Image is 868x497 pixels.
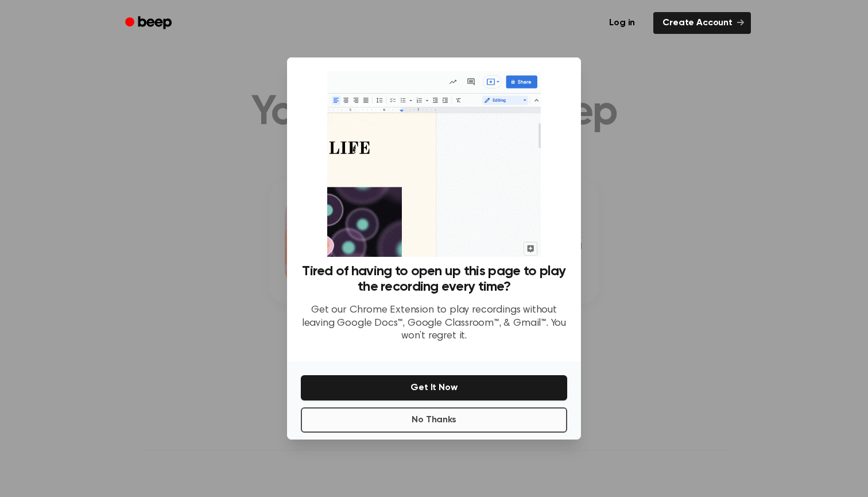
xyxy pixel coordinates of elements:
[653,12,751,34] a: Create Account
[327,71,540,257] img: Beep extension in action
[301,375,567,400] button: Get It Now
[117,12,182,34] a: Beep
[301,407,567,433] button: No Thanks
[301,264,567,295] h3: Tired of having to open up this page to play the recording every time?
[598,10,646,36] a: Log in
[301,304,567,343] p: Get our Chrome Extension to play recordings without leaving Google Docs™, Google Classroom™, & Gm...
